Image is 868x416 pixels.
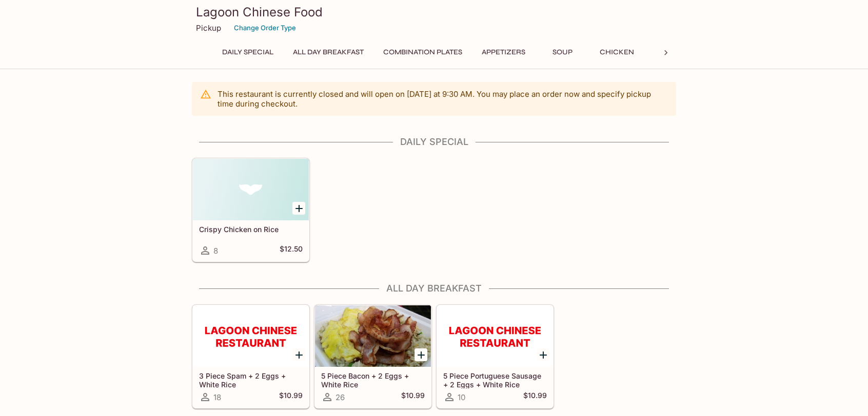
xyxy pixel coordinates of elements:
[193,159,309,220] div: Crispy Chicken on Rice
[523,391,547,403] h5: $10.99
[476,45,531,59] button: Appetizers
[378,45,468,59] button: Combination Plates
[218,89,668,109] p: This restaurant is currently closed and will open on [DATE] at 9:30 AM . You may place an order n...
[280,244,303,257] h5: $12.50
[648,45,694,59] button: Beef
[437,305,553,367] div: 5 Piece Portuguese Sausage + 2 Eggs + White Rice
[213,246,218,256] span: 8
[292,202,305,215] button: Add Crispy Chicken on Rice
[443,371,547,388] h5: 5 Piece Portuguese Sausage + 2 Eggs + White Rice
[199,225,303,234] h5: Crispy Chicken on Rice
[314,305,431,408] a: 5 Piece Bacon + 2 Eggs + White Rice26$10.99
[437,305,554,408] a: 5 Piece Portuguese Sausage + 2 Eggs + White Rice10$10.99
[192,283,676,294] h4: All Day Breakfast
[199,371,303,388] h5: 3 Piece Spam + 2 Eggs + White Rice
[537,348,549,361] button: Add 5 Piece Portuguese Sausage + 2 Eggs + White Rice
[321,371,425,388] h5: 5 Piece Bacon + 2 Eggs + White Rice
[415,348,427,361] button: Add 5 Piece Bacon + 2 Eggs + White Rice
[216,45,279,59] button: Daily Special
[192,136,676,148] h4: Daily Special
[196,4,672,20] h3: Lagoon Chinese Food
[213,392,221,402] span: 18
[458,392,465,402] span: 10
[292,348,305,361] button: Add 3 Piece Spam + 2 Eggs + White Rice
[229,20,301,36] button: Change Order Type
[594,45,640,59] button: Chicken
[539,45,585,59] button: Soup
[336,392,345,402] span: 26
[315,305,431,367] div: 5 Piece Bacon + 2 Eggs + White Rice
[192,305,309,408] a: 3 Piece Spam + 2 Eggs + White Rice18$10.99
[193,305,309,367] div: 3 Piece Spam + 2 Eggs + White Rice
[196,23,221,33] p: Pickup
[192,158,309,262] a: Crispy Chicken on Rice8$12.50
[401,391,425,403] h5: $10.99
[279,391,303,403] h5: $10.99
[287,45,369,59] button: All Day Breakfast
